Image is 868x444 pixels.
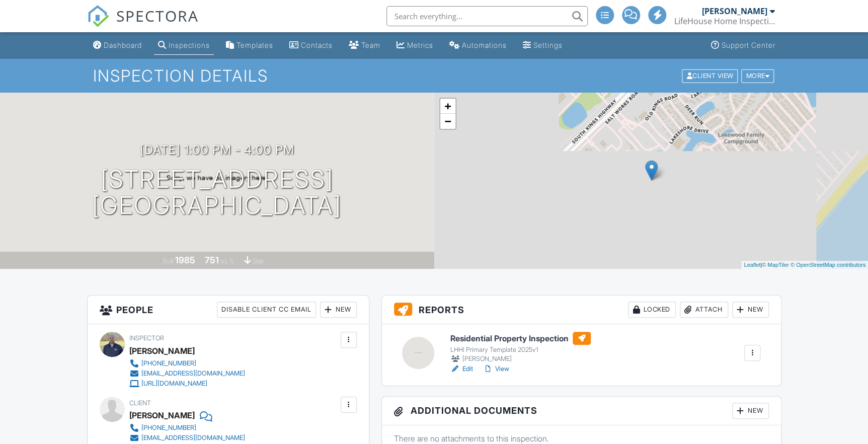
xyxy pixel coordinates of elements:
a: Inspections [154,36,214,55]
div: [PHONE_NUMBER] [141,359,196,367]
div: [PERSON_NAME] [129,343,195,358]
div: New [320,302,357,318]
div: [PERSON_NAME] [450,354,591,364]
a: Edit [450,364,473,374]
div: Team [361,41,380,49]
div: 1985 [175,255,195,265]
a: Client View [681,71,740,79]
h3: People [88,295,369,324]
a: [PHONE_NUMBER] [129,423,245,433]
p: There are no attachments to this inspection. [394,433,769,444]
a: SPECTORA [87,14,199,35]
div: Contacts [301,41,333,49]
div: Client View [682,69,738,83]
input: Search everything... [386,6,588,26]
span: sq. ft. [220,257,234,265]
a: Contacts [285,36,337,55]
a: [PHONE_NUMBER] [129,358,245,368]
div: Locked [628,302,676,318]
div: Automations [462,41,507,49]
a: [EMAIL_ADDRESS][DOMAIN_NAME] [129,433,245,443]
div: Attach [680,302,728,318]
div: [EMAIL_ADDRESS][DOMAIN_NAME] [141,434,245,442]
a: Settings [519,36,567,55]
span: Built [163,257,174,265]
a: View [483,364,509,374]
a: Templates [222,36,277,55]
div: [URL][DOMAIN_NAME] [141,380,207,388]
div: More [741,69,774,83]
a: Zoom out [440,114,455,129]
a: Support Center [707,36,779,55]
a: Automations (Advanced) [445,36,511,55]
div: Metrics [407,41,433,49]
span: slab [253,257,264,265]
div: [PHONE_NUMBER] [141,424,196,432]
div: LifeHouse Home Inspections [674,16,775,26]
div: Disable Client CC Email [217,302,316,318]
div: [EMAIL_ADDRESS][DOMAIN_NAME] [141,369,245,378]
span: Client [129,399,151,407]
a: © OpenStreetMap contributors [791,262,865,268]
h3: Reports [382,295,781,324]
a: © MapTiler [762,262,789,268]
a: [URL][DOMAIN_NAME] [129,379,245,389]
h6: Residential Property Inspection [450,332,591,345]
div: | [741,261,868,269]
a: Metrics [392,36,437,55]
div: LHHI Primary Template 2025v1 [450,346,591,354]
div: Templates [236,41,273,49]
div: [PERSON_NAME] [129,408,195,423]
h1: [STREET_ADDRESS] [GEOGRAPHIC_DATA] [92,166,342,219]
div: Settings [533,41,563,49]
span: SPECTORA [116,5,199,26]
a: [EMAIL_ADDRESS][DOMAIN_NAME] [129,368,245,379]
h1: Inspection Details [93,67,774,85]
div: Inspections [169,41,210,49]
span: Inspector [129,334,164,342]
a: Zoom in [440,99,455,114]
h3: Additional Documents [382,397,781,425]
a: Team [345,36,384,55]
div: 751 [205,255,219,265]
div: Dashboard [104,41,142,49]
h3: [DATE] 1:00 pm - 4:00 pm [140,143,294,157]
img: The Best Home Inspection Software - Spectora [87,5,109,27]
a: Dashboard [89,36,146,55]
div: New [732,403,769,419]
div: New [732,302,769,318]
div: [PERSON_NAME] [702,6,767,16]
div: Support Center [722,41,775,49]
a: Residential Property Inspection LHHI Primary Template 2025v1 [PERSON_NAME] [450,332,591,364]
a: Leaflet [744,262,760,268]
